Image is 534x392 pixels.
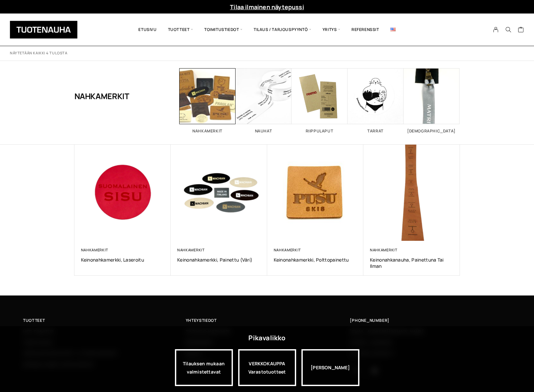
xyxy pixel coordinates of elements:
a: Cart [518,26,524,34]
a: VERKKOKAUPPAVarastotuotteet [238,349,296,386]
img: Tuotenauha Oy [10,21,77,39]
a: [PHONE_NUMBER] [350,317,389,324]
h2: [DEMOGRAPHIC_DATA] [404,129,460,133]
h2: Tarrat [348,129,404,133]
a: Keinonahkamerkki, painettu (väri) [177,257,261,263]
a: Visit product category Tarrat [348,68,404,133]
a: Nahkamerkit [370,247,398,252]
a: Tuotteet [23,317,186,324]
a: My Account [490,27,502,33]
a: Yhteystiedot [186,317,349,324]
div: [PERSON_NAME] [301,349,359,386]
a: Tilaa ilmainen näytepussi [230,3,304,11]
p: Näytetään kaikki 4 tulosta [10,51,67,56]
h2: Nauhat [236,129,292,133]
a: Keinonahkanauha, Painettuna tai ilman [370,257,453,269]
a: Visit product category Riippulaput [292,68,348,133]
span: Tilaus / Tarjouspyyntö [248,18,317,41]
h2: Riippulaput [292,129,348,133]
button: Search [502,27,515,33]
span: Tuotteet [162,18,199,41]
a: Nahkamerkit [274,247,301,252]
a: Visit product category Nahkamerkit [180,68,236,133]
a: Keinonahkamerkki, laseroitu [81,257,164,263]
a: Keinonahkamerkki, polttopainettu [274,257,357,263]
span: Yritys [317,18,346,41]
a: Visit product category Nauhat [236,68,292,133]
div: VERKKOKAUPPA Varastotuotteet [238,349,296,386]
span: Yhteystiedot [186,317,217,324]
a: Nahkamerkit [81,247,109,252]
div: Pikavalikko [248,332,285,344]
span: Toimitustiedot [199,18,248,41]
span: Tuotteet [23,317,45,324]
a: Referenssit [346,18,385,41]
a: Etusivu [133,18,162,41]
a: Tilauksen mukaan valmistettavat [175,349,233,386]
a: Visit product category Vedin [404,68,460,133]
a: Nahkamerkit [177,247,205,252]
h2: Nahkamerkit [180,129,236,133]
h1: Nahkamerkit [74,68,129,124]
img: English [390,28,396,31]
